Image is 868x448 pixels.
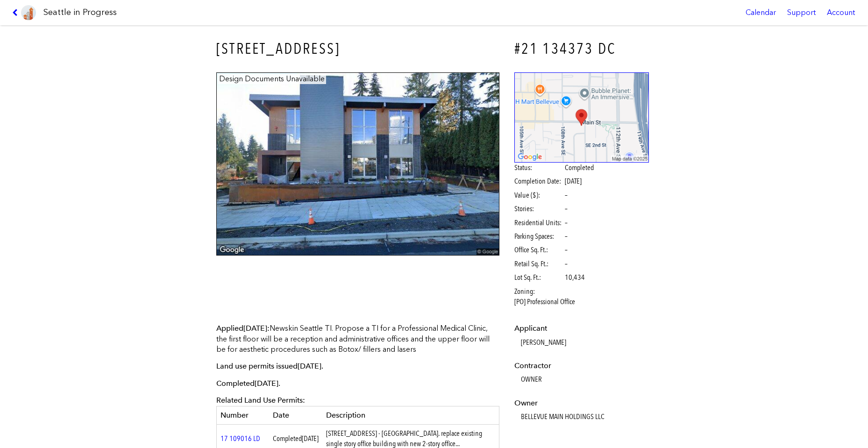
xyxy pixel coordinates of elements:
[514,72,649,163] img: staticmap
[514,286,563,297] span: Zoning:
[565,231,568,242] span: –
[514,245,563,255] span: Office Sq. Ft.:
[322,406,499,424] th: Description
[514,297,575,307] span: [PO] Professional Office
[216,38,499,59] h3: [STREET_ADDRESS]
[221,434,260,443] a: 17 109016 LD
[216,378,499,389] p: Completed .
[216,324,270,333] span: Applied :
[21,5,36,20] img: favicon-96x96.png
[216,72,499,256] img: 10845_MAIN_ST_BELLEVUE.jpg
[218,74,326,84] figcaption: Design Documents Unavailable
[565,272,585,283] span: 10,434
[514,218,563,228] span: Residential Units:
[216,396,305,405] span: Related Land Use Permits:
[514,176,563,186] span: Completion Date:
[216,323,499,355] p: Newskin Seattle TI. Propose a TI for a Professional Medical Clinic, the first floor will be a rec...
[514,190,563,200] span: Value ($):
[521,374,649,384] dd: OWNER
[565,204,568,214] span: –
[298,362,321,370] span: [DATE]
[514,272,563,283] span: Lot Sq. Ft.:
[514,323,649,334] dt: Applicant
[514,361,649,371] dt: Contractor
[43,7,117,18] h1: Seattle in Progress
[514,163,563,173] span: Status:
[514,398,649,408] dt: Owner
[514,38,649,59] h4: #21 134373 DC
[565,163,594,173] span: Completed
[243,324,267,333] span: [DATE]
[217,406,269,424] th: Number
[565,218,568,228] span: –
[565,245,568,255] span: –
[521,337,649,348] dd: [PERSON_NAME]
[216,361,499,371] p: Land use permits issued .
[302,434,319,443] span: [DATE]
[514,231,563,242] span: Parking Spaces:
[269,406,322,424] th: Date
[565,259,568,269] span: –
[565,177,582,185] span: [DATE]
[255,379,278,388] span: [DATE]
[514,204,563,214] span: Stories:
[521,412,649,422] dd: BELLEVUE MAIN HOLDINGS LLC
[565,190,568,200] span: –
[514,259,563,269] span: Retail Sq. Ft.:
